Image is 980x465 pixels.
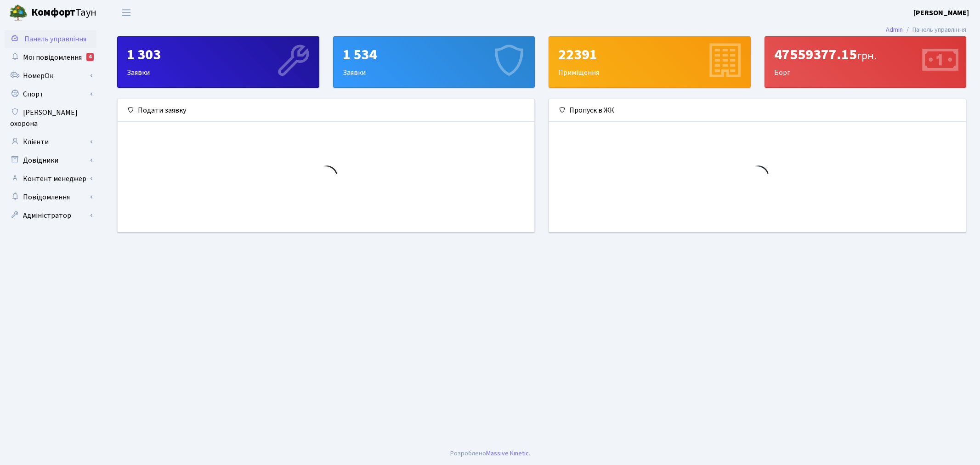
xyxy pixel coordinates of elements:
[334,37,535,87] div: Заявки
[549,36,751,88] a: 22391Приміщення
[5,206,96,225] a: Адміністратор
[127,46,310,63] div: 1 303
[23,52,82,62] span: Мої повідомлення
[5,48,96,67] a: Мої повідомлення4
[118,99,534,122] div: Подати заявку
[115,5,138,20] button: Переключити навігацію
[5,85,96,103] a: Спорт
[5,151,96,170] a: Довідники
[549,37,750,87] div: Приміщення
[5,103,96,133] a: [PERSON_NAME] охорона
[86,53,94,61] div: 4
[5,188,96,206] a: Повідомлення
[549,99,966,122] div: Пропуск в ЖК
[24,34,86,44] span: Панель управління
[5,133,96,151] a: Клієнти
[872,20,980,40] nav: breadcrumb
[903,25,966,35] li: Панель управління
[343,46,526,63] div: 1 534
[118,37,319,87] div: Заявки
[558,46,741,63] div: 22391
[5,67,96,85] a: НомерОк
[486,448,529,458] a: Massive Kinetic
[5,170,96,188] a: Контент менеджер
[5,30,96,48] a: Панель управління
[765,37,966,87] div: Борг
[913,7,969,18] a: [PERSON_NAME]
[9,4,28,22] img: logo.png
[886,25,903,34] a: Admin
[117,36,319,88] a: 1 303Заявки
[857,48,877,64] span: грн.
[333,36,535,88] a: 1 534Заявки
[31,5,75,20] b: Комфорт
[31,5,96,21] span: Таун
[774,46,957,63] div: 47559377.15
[450,448,530,459] div: Розроблено .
